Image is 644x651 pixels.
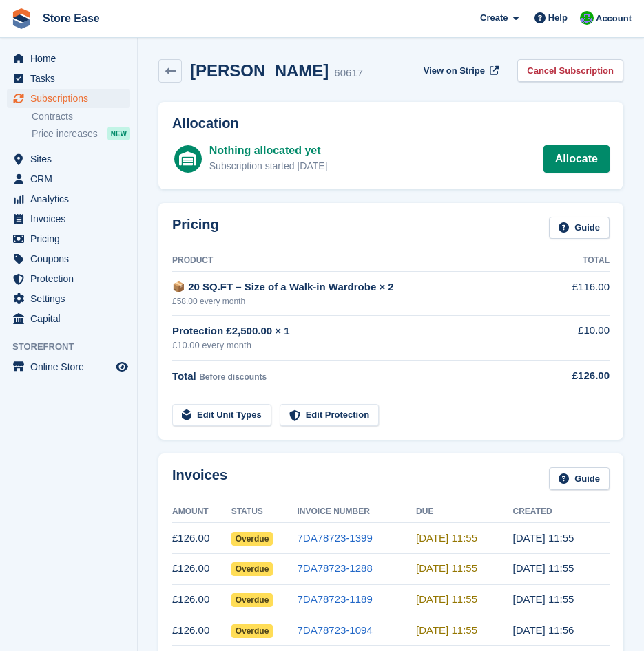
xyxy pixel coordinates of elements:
a: View on Stripe [418,59,501,82]
span: Pricing [30,229,113,248]
h2: [PERSON_NAME] [190,61,329,80]
span: CRM [30,169,113,189]
a: menu [7,69,130,88]
a: Contracts [32,110,130,123]
span: Storefront [12,340,137,354]
a: Edit Protection [280,404,379,427]
td: £126.00 [172,584,231,615]
div: 60617 [334,65,363,81]
a: menu [7,189,130,209]
a: menu [7,209,130,228]
td: £116.00 [546,272,610,315]
a: Store Ease [37,7,105,30]
time: 2025-06-14 10:56:14 UTC [513,624,574,636]
div: £126.00 [546,368,610,384]
a: menu [7,357,130,376]
time: 2025-07-15 10:55:11 UTC [416,593,477,605]
a: menu [7,229,130,248]
h2: Invoices [172,467,227,490]
th: Total [546,250,610,272]
th: Invoice Number [297,501,416,523]
a: 7DA78723-1094 [297,624,372,636]
span: Before discounts [199,372,267,382]
span: View on Stripe [424,64,485,78]
span: Home [30,49,113,68]
a: 7DA78723-1189 [297,593,372,605]
th: Status [231,501,298,523]
a: Preview store [114,359,130,375]
span: Sites [30,149,113,169]
span: Price increases [32,127,98,140]
td: £126.00 [172,615,231,646]
span: Create [480,11,508,25]
span: Capital [30,309,113,328]
span: Overdue [231,624,273,638]
a: menu [7,49,130,68]
th: Due [416,501,512,523]
span: Overdue [231,593,273,607]
a: menu [7,169,130,189]
a: Price increases NEW [32,126,130,141]
time: 2025-08-14 10:55:44 UTC [513,562,574,574]
a: menu [7,89,130,108]
a: Edit Unit Types [172,404,271,427]
span: Online Store [30,357,113,376]
span: Account [596,12,632,25]
span: Subscriptions [30,89,113,108]
h2: Pricing [172,217,219,239]
a: Guide [549,467,610,490]
a: menu [7,309,130,328]
a: menu [7,289,130,308]
time: 2025-06-15 10:55:11 UTC [416,624,477,636]
span: Protection [30,269,113,288]
div: Subscription started [DATE] [209,159,328,173]
img: Neal Smitheringale [580,11,594,25]
th: Created [513,501,610,523]
span: Settings [30,289,113,308]
time: 2025-07-14 10:55:48 UTC [513,593,574,605]
td: £10.00 [546,315,610,360]
a: menu [7,249,130,268]
time: 2025-09-15 10:55:11 UTC [416,532,477,544]
div: £58.00 every month [172,295,546,308]
div: Protection £2,500.00 × 1 [172,323,546,339]
a: menu [7,269,130,288]
a: menu [7,149,130,169]
span: Help [548,11,568,25]
div: NEW [107,127,130,140]
time: 2025-08-15 10:55:11 UTC [416,562,477,574]
span: Total [172,370,196,382]
div: Nothing allocated yet [209,142,328,159]
span: Overdue [231,532,273,546]
a: Cancel Subscription [517,59,623,82]
img: stora-icon-8386f47178a22dfd0bd8f6a31ec36ba5ce8667c1dd55bd0f319d3a0aa187defe.svg [11,8,32,29]
span: Invoices [30,209,113,228]
span: Coupons [30,249,113,268]
td: £126.00 [172,523,231,554]
a: Guide [549,217,610,239]
a: 7DA78723-1288 [297,562,372,574]
th: Product [172,250,546,272]
h2: Allocation [172,116,610,131]
a: Allocate [543,145,610,173]
th: Amount [172,501,231,523]
div: 📦 20 SQ.FT – Size of a Walk-in Wardrobe × 2 [172,279,546,295]
a: 7DA78723-1399 [297,532,372,544]
time: 2025-09-14 10:55:36 UTC [513,532,574,544]
span: Tasks [30,69,113,88]
div: £10.00 every month [172,339,546,352]
span: Analytics [30,189,113,209]
td: £126.00 [172,553,231,584]
span: Overdue [231,562,273,576]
